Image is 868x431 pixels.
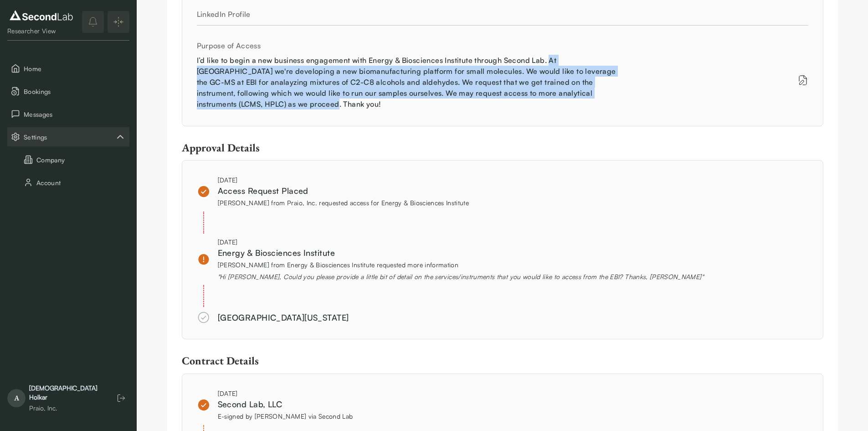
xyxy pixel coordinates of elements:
button: Home [7,59,129,78]
button: Log out [113,390,129,406]
div: LinkedIn Profile [197,9,808,20]
div: I’d like to begin a new business engagement with Energy & Biosciences Institute through Second La... [197,55,625,109]
span: [PERSON_NAME] from Praio, Inc. requested access for Energy & Biosciences Institute [218,199,469,207]
div: Purpose of Access [197,40,808,51]
span: Messages [24,109,126,119]
img: approved [197,311,211,324]
span: E-signed by [PERSON_NAME] via Second Lab [218,412,353,420]
img: approved [197,185,211,198]
img: approved [197,253,211,266]
button: Company [7,150,129,169]
div: Contract Details [182,354,823,368]
div: Access Request Placed [218,185,469,197]
div: [DEMOGRAPHIC_DATA] Holkar [29,384,104,402]
img: pending_lab_more_info [197,398,211,412]
div: [DATE] [218,237,704,247]
span: [PERSON_NAME] from Energy & Biosciences Institute requested more information [218,261,459,269]
div: [DATE] [218,175,469,185]
div: [GEOGRAPHIC_DATA][US_STATE] [218,312,349,324]
div: Second Lab, LLC [218,398,353,410]
button: Expand/Collapse sidebar [108,11,129,33]
div: [DATE] [218,389,353,398]
div: Energy & Biosciences Institute [218,247,704,259]
div: Approval Details [182,141,823,155]
span: Bookings [24,87,126,96]
div: Settings sub items [7,127,129,146]
div: Praio, Inc. [29,404,104,413]
button: Messages [7,104,129,124]
button: Account [7,173,129,192]
span: Home [24,64,126,73]
button: notifications [82,11,104,33]
button: Settings [7,127,129,146]
span: Settings [24,132,115,142]
div: Researcher View [7,26,75,36]
div: " Hi [PERSON_NAME], Could you please provide a little bit of detail on the services/instruments t... [218,272,704,281]
button: Bookings [7,82,129,101]
img: logo [7,8,75,23]
span: A [7,389,26,407]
